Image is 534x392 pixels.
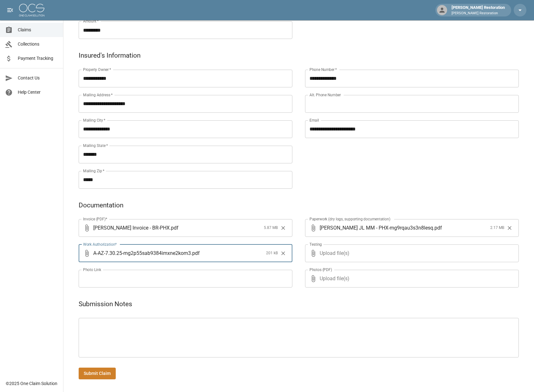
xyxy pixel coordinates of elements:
label: Property Owner [83,67,111,72]
span: Help Center [18,89,58,96]
label: Mailing State [83,143,108,148]
span: 5.87 MB [264,225,278,231]
button: open drawer [4,4,16,16]
span: [PERSON_NAME] Invoice - BR-PHX [93,224,170,231]
label: Photos (PDF) [309,267,332,272]
label: Email [309,117,319,123]
span: Upload file(s) [320,244,502,262]
label: Phone Number [309,67,337,72]
span: 201 kB [266,250,278,256]
span: 2.17 MB [490,225,504,231]
span: . pdf [170,224,179,231]
span: Payment Tracking [18,55,58,62]
span: Collections [18,41,58,47]
span: [PERSON_NAME] JL MM - PHX-mg9rqau3s3n8lesq [320,224,433,231]
button: Clear [278,249,288,258]
label: Photo Link [83,267,101,272]
button: Submit Claim [79,368,116,379]
label: Paperwork (dry logs, supporting documentation) [309,216,390,222]
span: Contact Us [18,75,58,81]
label: Mailing Zip [83,168,105,174]
label: Work Authorization* [83,242,117,247]
label: Invoice (PDF)* [83,216,107,222]
button: Clear [505,223,514,233]
img: ocs-logo-white-transparent.png [19,4,44,16]
label: Alt. Phone Number [309,92,341,98]
label: Amount [83,18,99,24]
label: Mailing City [83,117,106,123]
span: A-AZ-7.30.25-mg2p55sab9384imxne2kom3 [93,250,191,257]
button: Clear [278,223,288,233]
span: . pdf [191,250,200,257]
div: [PERSON_NAME] Restoration [449,4,507,16]
div: © 2025 One Claim Solution [6,380,57,387]
span: Upload file(s) [320,270,502,288]
span: Claims [18,27,58,33]
span: . pdf [433,224,442,231]
label: Testing [309,242,322,247]
label: Mailing Address [83,92,113,98]
p: [PERSON_NAME] Restoration [452,11,505,16]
